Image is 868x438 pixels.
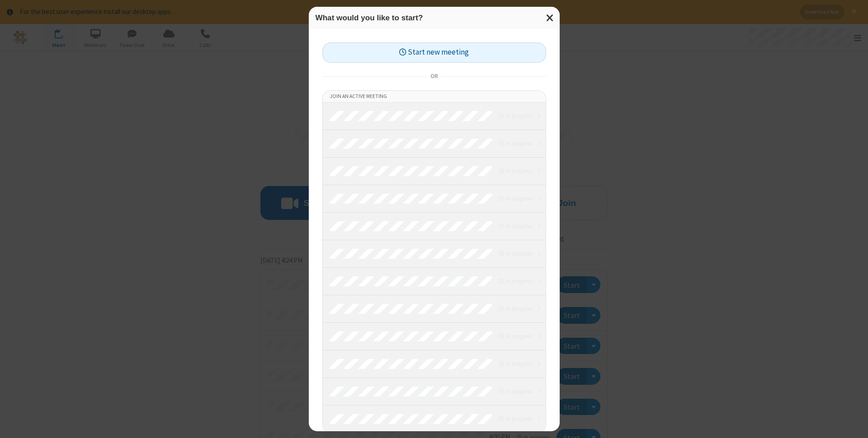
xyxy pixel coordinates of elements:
[316,14,553,22] h3: What would you like to start?
[499,167,532,175] em: in progress
[499,277,532,285] em: in progress
[322,42,546,63] button: Start new meeting
[323,91,546,103] li: Join an active meeting
[499,304,532,313] em: in progress
[499,359,532,368] em: in progress
[499,139,532,148] em: in progress
[541,7,560,29] button: Close modal
[499,249,532,258] em: in progress
[499,387,532,396] em: in progress
[427,70,441,83] span: or
[499,194,532,203] em: in progress
[499,332,532,340] em: in progress
[499,222,532,230] em: in progress
[499,415,532,423] em: in progress
[499,112,532,120] em: in progress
